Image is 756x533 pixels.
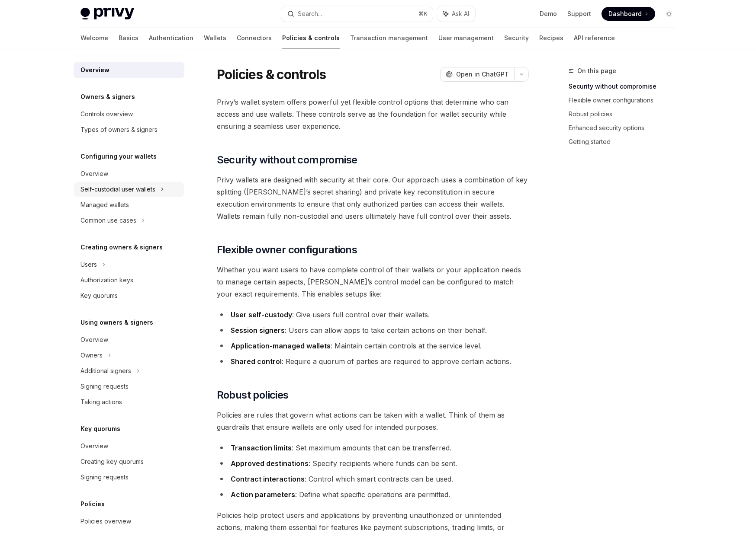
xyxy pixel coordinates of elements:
[80,381,129,392] div: Signing requests
[540,10,557,18] a: Demo
[217,488,529,501] li: : Define what specific operations are permitted.
[80,366,131,376] div: Additional signers
[80,472,129,482] div: Signing requests
[456,70,509,79] span: Open in ChatGPT
[217,442,529,454] li: : Set maximum amounts that can be transferred.
[80,215,136,226] div: Common use cases
[74,62,184,78] a: Overview
[80,275,133,285] div: Authorization keys
[231,342,331,350] strong: Application-managed wallets
[80,259,97,270] div: Users
[231,475,305,483] strong: Contract interactions
[80,290,118,301] div: Key quorums
[452,10,469,18] span: Ask AI
[80,317,153,328] h5: Using owners & signers
[298,9,322,19] div: Search...
[350,28,428,48] a: Transaction management
[231,326,285,335] strong: Session signers
[80,499,105,509] h5: Policies
[574,28,615,48] a: API reference
[74,288,184,303] a: Key quorums
[217,388,289,402] span: Robust policies
[80,109,133,119] div: Controls overview
[237,28,272,48] a: Connectors
[438,28,494,48] a: User management
[80,8,134,20] img: light logo
[231,459,309,468] strong: Approved destinations
[217,67,326,82] h1: Policies & controls
[204,28,226,48] a: Wallets
[217,96,529,132] span: Privy’s wallet system offers powerful yet flexible control options that determine who can access ...
[217,355,529,367] li: : Require a quorum of parties are required to approve certain actions.
[80,350,103,361] div: Owners
[282,28,340,48] a: Policies & controls
[217,409,529,433] span: Policies are rules that govern what actions can be taken with a wallet. Think of them as guardrai...
[74,197,184,213] a: Managed wallets
[231,310,292,319] strong: User self-custody
[74,394,184,410] a: Taking actions
[74,166,184,182] a: Overview
[74,454,184,469] a: Creating key quorums
[80,65,109,75] div: Overview
[80,184,155,195] div: Self-custodial user wallets
[217,174,529,222] span: Privy wallets are designed with security at their core. Our approach uses a combination of key sp...
[80,397,122,407] div: Taking actions
[217,153,357,167] span: Security without compromise
[569,107,683,121] a: Robust policies
[80,335,108,345] div: Overview
[74,469,184,485] a: Signing requests
[74,514,184,529] a: Policies overview
[217,264,529,300] span: Whether you want users to have complete control of their wallets or your application needs to man...
[80,424,120,434] h5: Key quorums
[504,28,529,48] a: Security
[217,324,529,336] li: : Users can allow apps to take certain actions on their behalf.
[80,456,144,467] div: Creating key quorums
[231,490,295,499] strong: Action parameters
[418,10,428,17] span: ⌘ K
[440,67,514,82] button: Open in ChatGPT
[80,151,157,162] h5: Configuring your wallets
[74,122,184,137] a: Types of owners & signers
[74,332,184,348] a: Overview
[217,473,529,485] li: : Control which smart contracts can be used.
[80,516,131,527] div: Policies overview
[569,135,683,149] a: Getting started
[80,124,158,135] div: Types of owners & signers
[217,457,529,469] li: : Specify recipients where funds can be sent.
[231,357,282,366] strong: Shared control
[569,80,683,93] a: Security without compromise
[74,272,184,288] a: Authorization keys
[80,92,135,102] h5: Owners & signers
[577,66,616,76] span: On this page
[80,441,108,451] div: Overview
[74,438,184,454] a: Overview
[80,169,108,179] div: Overview
[608,10,642,18] span: Dashboard
[569,93,683,107] a: Flexible owner configurations
[149,28,193,48] a: Authentication
[231,444,292,452] strong: Transaction limits
[602,7,655,21] a: Dashboard
[80,242,163,252] h5: Creating owners & signers
[80,200,129,210] div: Managed wallets
[74,106,184,122] a: Controls overview
[437,6,475,22] button: Ask AI
[217,309,529,321] li: : Give users full control over their wallets.
[80,28,108,48] a: Welcome
[74,379,184,394] a: Signing requests
[217,340,529,352] li: : Maintain certain controls at the service level.
[281,6,433,22] button: Search...⌘K
[569,121,683,135] a: Enhanced security options
[119,28,138,48] a: Basics
[662,7,676,21] button: Toggle dark mode
[217,243,357,257] span: Flexible owner configurations
[539,28,563,48] a: Recipes
[567,10,591,18] a: Support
